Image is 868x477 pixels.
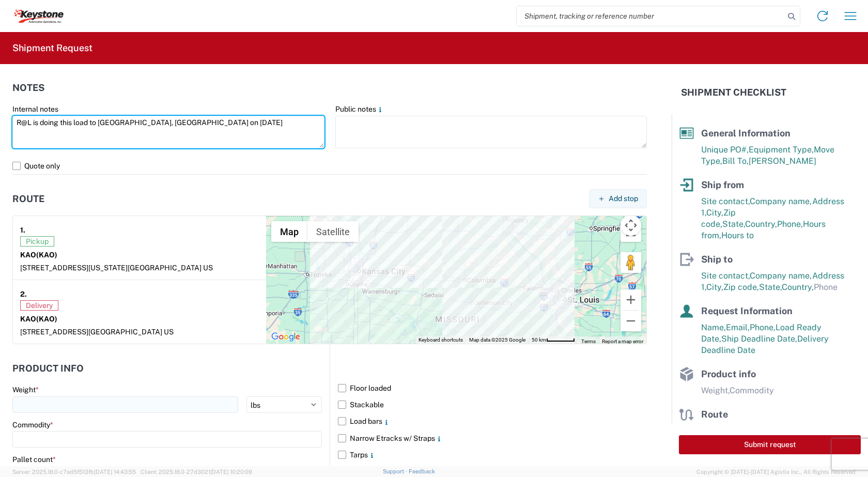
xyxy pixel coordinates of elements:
strong: 2. [20,287,27,300]
label: Tarps [338,447,647,463]
span: Country, [782,282,814,292]
button: Show street map [271,221,307,242]
span: Equipment Type, [749,145,814,155]
h2: Route [12,194,44,204]
label: Quote only [12,158,647,174]
span: [PERSON_NAME] [749,156,816,166]
a: Feedback [409,468,435,474]
a: Report a map error [602,338,643,344]
span: Delivery [20,300,58,311]
button: Drag Pegman onto the map to open Street View [621,252,641,273]
span: [GEOGRAPHIC_DATA] US [88,328,174,336]
span: 50 km [532,337,546,343]
span: Ship Deadline Date, [721,334,797,344]
span: Server: 2025.18.0-c7ad5f513fb [12,469,136,475]
h2: Shipment Request [12,42,92,54]
span: General Information [701,128,791,139]
span: [STREET_ADDRESS] [20,328,88,336]
span: Zip code, [723,282,759,292]
button: Add stop [589,189,647,208]
span: Ship to [701,254,733,265]
a: Support [383,468,409,474]
span: Phone, [750,322,776,332]
span: Phone [814,282,838,292]
span: Company name, [750,196,812,206]
span: Phone, [777,219,803,229]
button: Submit request [679,435,861,454]
label: Narrow Etracks w/ Straps [338,430,647,447]
span: Site contact, [701,271,750,281]
label: Stackable [338,396,647,413]
span: Site contact, [701,196,750,206]
span: Company name, [750,271,812,281]
label: Weight [12,385,39,394]
a: Terms [581,338,596,344]
span: Unique PO#, [701,145,749,155]
input: Shipment, tracking or reference number [517,6,784,26]
span: Country, [745,219,777,229]
label: Pallet count [12,455,56,464]
h2: Notes [12,83,44,93]
label: Commodity [12,420,53,429]
span: City, [706,208,723,218]
span: City, [706,282,723,292]
label: Internal notes [12,104,58,114]
span: Commodity [730,386,774,395]
span: Client: 2025.18.0-27d3021 [141,469,252,475]
span: Ship from [701,179,744,190]
h2: Shipment Checklist [681,86,786,99]
label: Floor loaded [338,380,647,396]
img: Google [269,330,303,344]
span: Bill To, [722,156,749,166]
span: State, [759,282,782,292]
span: Request Information [701,305,793,316]
span: Route [701,409,728,420]
button: Show satellite imagery [307,221,359,242]
span: Name, [701,322,726,332]
button: Keyboard shortcuts [419,336,463,344]
span: Copyright © [DATE]-[DATE] Agistix Inc., All Rights Reserved [696,467,856,476]
span: Product info [701,368,756,379]
button: Zoom in [621,289,641,310]
a: Open this area in Google Maps (opens a new window) [269,330,303,344]
span: Map data ©2025 Google [469,337,525,343]
span: State, [722,219,745,229]
label: Load bars [338,413,647,429]
h2: Product Info [12,363,84,374]
strong: KAO [20,315,57,323]
button: Zoom out [621,311,641,331]
span: [STREET_ADDRESS] [20,264,88,272]
span: [US_STATE][GEOGRAPHIC_DATA] US [88,264,213,272]
span: Weight, [701,386,730,395]
label: Public notes [335,104,384,114]
span: Hours to [721,230,754,240]
button: Map Scale: 50 km per 52 pixels [529,336,578,344]
span: [DATE] 14:43:55 [94,469,136,475]
span: Pickup [20,236,54,247]
span: [DATE] 10:20:09 [210,469,252,475]
span: (KAO) [36,315,57,323]
strong: KAO [20,251,57,259]
button: Map camera controls [621,215,641,236]
span: Email, [726,322,750,332]
span: (KAO) [36,251,57,259]
span: Add stop [609,194,638,204]
strong: 1. [20,223,25,236]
